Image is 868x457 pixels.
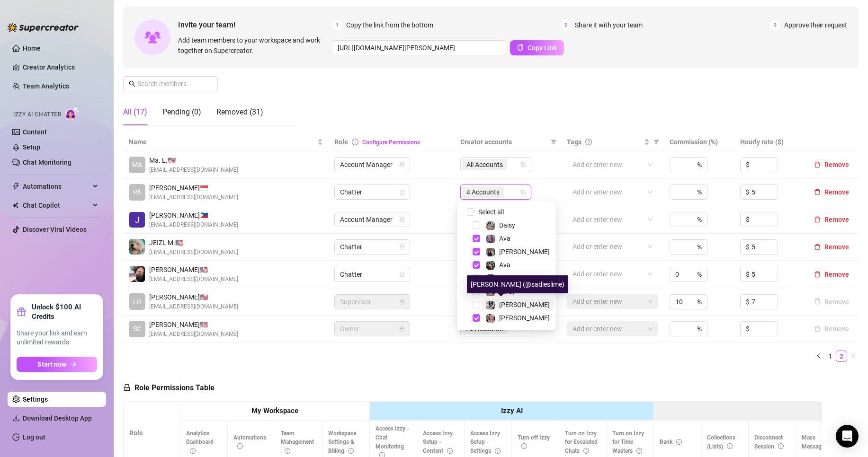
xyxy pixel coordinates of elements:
span: Bank [660,439,682,445]
span: Chatter [340,267,404,281]
a: Configure Permissions [362,139,420,146]
span: Team Management [281,430,314,455]
span: Select tree node [473,314,480,322]
span: lock [399,162,405,167]
div: [PERSON_NAME] (@sadieslime) [467,275,568,293]
span: lock [399,272,405,277]
span: 2 [561,20,571,30]
span: [PERSON_NAME] [499,274,550,282]
span: Account Manager [340,158,404,172]
span: filter [551,139,556,145]
span: Mass Message [802,434,834,450]
span: Select tree node [473,274,480,282]
span: Select tree node [473,221,480,229]
span: thunderbolt [12,183,20,190]
span: info-circle [676,439,682,445]
button: Remove [810,186,853,198]
span: Download Desktop App [23,414,92,422]
span: [EMAIL_ADDRESS][DOMAIN_NAME] [149,166,238,175]
th: Name [123,133,329,151]
span: delete [814,216,821,223]
span: Tags [567,137,582,147]
img: Ava [486,261,495,270]
span: PA [133,187,141,197]
span: Ava [499,235,510,242]
button: Remove [810,269,853,280]
span: Copy Link [528,44,557,52]
span: info-circle [521,443,527,449]
span: SC [133,324,141,334]
span: info-circle [237,443,243,449]
span: lock [399,299,405,305]
li: 2 [836,351,847,362]
span: team [520,162,526,167]
span: info-circle [447,448,453,454]
span: lock [123,384,131,391]
th: Hourly rate ($) [734,133,805,151]
span: search [129,80,135,87]
span: info-circle [583,448,589,454]
input: Search members [137,79,205,89]
span: info-circle [190,448,196,454]
button: Copy Link [510,40,564,55]
a: Home [23,44,41,52]
span: JEIZL M. 🇺🇸 [149,237,238,248]
button: Start nowarrow-right [17,357,97,372]
span: Ava [499,261,510,269]
button: Remove [810,296,853,308]
span: Izzy AI Chatter [13,110,61,119]
button: right [847,351,859,362]
div: All (17) [123,106,147,118]
span: Workspace Settings & Billing [328,430,356,455]
span: Disconnect Session [754,434,784,450]
span: lock [399,189,405,195]
span: lock [399,244,405,250]
span: Approve their request [784,20,847,30]
img: john kenneth santillan [129,266,145,282]
a: Settings [23,395,48,403]
span: Select tree node [473,235,480,242]
span: filter [653,139,659,145]
span: [EMAIL_ADDRESS][DOMAIN_NAME] [149,330,238,339]
span: [PERSON_NAME] 🇺🇸 [149,292,238,302]
img: Chat Copilot [12,202,18,209]
span: MA [132,159,142,170]
li: Next Page [847,351,859,362]
button: Remove [810,214,853,225]
span: [EMAIL_ADDRESS][DOMAIN_NAME] [149,193,238,202]
span: Name [129,137,315,147]
img: Ava [486,235,495,243]
img: Anna [486,314,495,323]
span: download [12,414,20,422]
span: info-circle [348,448,354,454]
span: Select all [474,207,508,217]
span: All Accounts [462,159,507,170]
span: info-circle [352,139,358,145]
span: Automations [23,179,90,194]
span: Add team members to your workspace and work together on Supercreator. [178,35,328,56]
span: Turn off Izzy [518,434,550,450]
span: Chatter [340,240,404,254]
div: Removed (31) [216,106,263,118]
th: Commission (%) [664,133,734,151]
span: Chatter [340,185,404,199]
button: Remove [810,323,853,334]
a: Discover Viral Videos [23,226,87,233]
span: Remove [824,216,849,223]
div: Open Intercom Messenger [836,425,859,448]
span: Turn on Izzy for Time Wasters [612,430,644,455]
span: copy [517,44,524,51]
span: Copy the link from the bottom [346,20,433,30]
span: Turn on Izzy for Escalated Chats [565,430,598,455]
span: LO [133,297,142,307]
span: Collections (Lists) [707,434,735,450]
span: Share your link and earn unlimited rewards [17,329,97,347]
span: [PERSON_NAME] 🇵🇭 [149,210,238,220]
span: team [520,189,526,195]
span: info-circle [778,443,784,449]
span: Ma. L. 🇺🇸 [149,155,238,166]
span: info-circle [727,443,733,449]
span: Chat Copilot [23,198,90,213]
img: Daisy [486,221,495,230]
span: Account Manager [340,212,404,227]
